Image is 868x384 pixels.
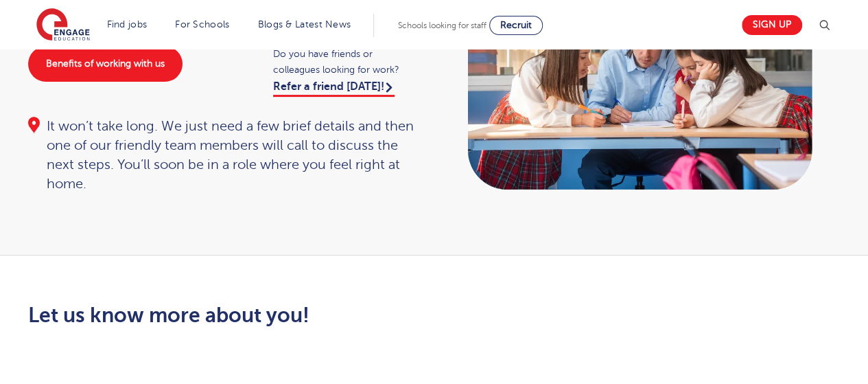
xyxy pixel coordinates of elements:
[273,80,395,97] a: Refer a friend [DATE]!
[28,117,421,194] div: It won’t take long. We just need a few brief details and then one of our friendly team members wi...
[36,8,90,43] img: Engage Education
[28,304,563,327] h2: Let us know more about you!
[107,19,148,30] a: Find jobs
[489,16,543,35] a: Recruit
[175,19,229,30] a: For Schools
[398,21,486,30] span: Schools looking for staff
[500,20,532,30] span: Recruit
[742,15,802,35] a: Sign up
[258,19,351,30] a: Blogs & Latest News
[28,46,183,82] a: Benefits of working with us
[273,46,421,78] span: Do you have friends or colleagues looking for work?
